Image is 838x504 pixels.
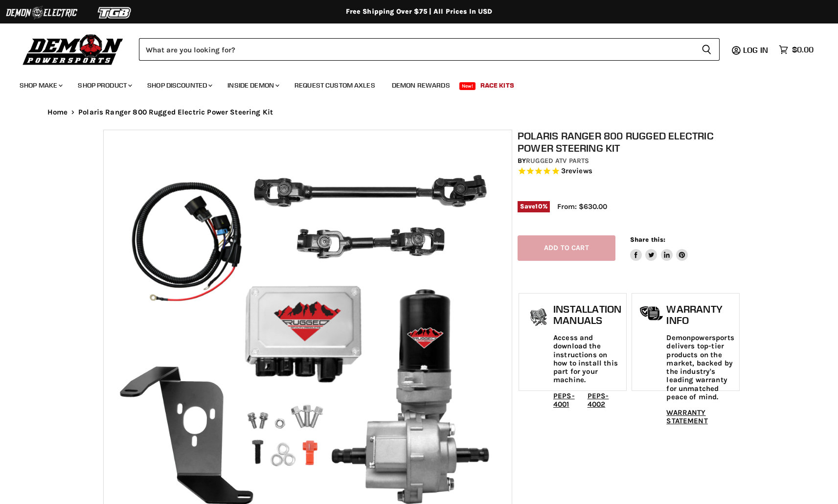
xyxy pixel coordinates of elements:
span: $0.00 [792,45,814,54]
a: Request Custom Axles [287,75,383,95]
ul: Main menu [12,71,811,95]
span: 10 [535,203,542,210]
div: by [518,156,741,166]
h1: Installation Manuals [553,303,621,326]
img: Demon Electric Logo 2 [5,3,78,22]
span: Rated 4.7 out of 5 stars 3 reviews [518,166,741,177]
a: $0.00 [774,43,818,57]
a: PEPS-4002 [588,391,609,409]
a: Shop Discounted [140,75,218,95]
span: Save % [518,201,550,212]
span: Log in [743,45,768,55]
a: Shop Product [70,75,138,95]
a: Home [47,108,68,116]
aside: Share this: [630,235,688,261]
span: New! [459,82,476,90]
a: Inside Demon [220,75,285,95]
span: Polaris Ranger 800 Rugged Electric Power Steering Kit [78,108,273,116]
img: install_manual-icon.png [526,306,551,330]
a: Log in [739,46,774,54]
p: Access and download the instructions on how to install this part for your machine. [553,334,621,385]
a: WARRANTY STATEMENT [666,408,707,425]
a: Race Kits [473,75,521,95]
p: Demonpowersports delivers top-tier products on the market, backed by the industry's leading warra... [666,334,734,401]
h1: Polaris Ranger 800 Rugged Electric Power Steering Kit [518,130,741,154]
a: Demon Rewards [385,75,457,95]
span: 3 reviews [561,167,592,176]
img: Demon Powersports [20,32,127,67]
div: Free Shipping Over $75 | All Prices In USD [28,7,811,16]
button: Search [694,38,720,61]
span: reviews [566,167,592,176]
a: PEPS-4001 [553,391,575,409]
input: Search [139,38,694,61]
span: Share this: [630,236,665,243]
h1: Warranty Info [666,303,734,326]
a: Rugged ATV Parts [526,157,589,165]
a: Shop Make [12,75,68,95]
img: TGB Logo 2 [78,3,152,22]
nav: Breadcrumbs [28,108,811,116]
span: From: $630.00 [557,202,607,211]
img: warranty-icon.png [639,306,664,321]
form: Product [139,38,720,61]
